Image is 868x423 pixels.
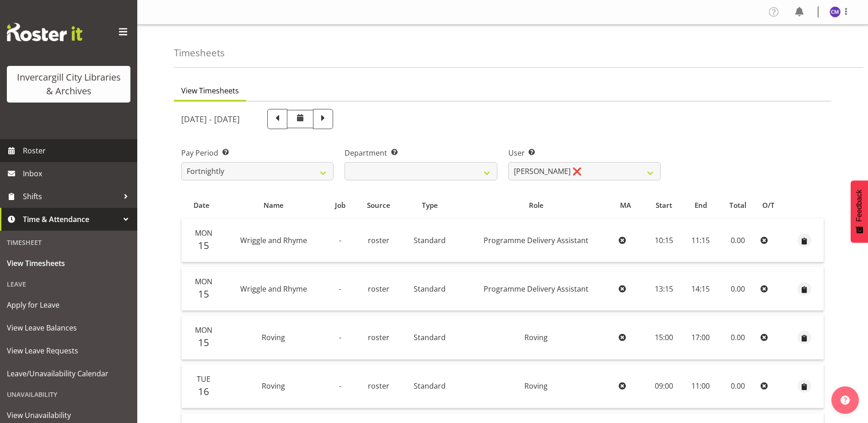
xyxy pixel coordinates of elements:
td: Standard [402,218,458,262]
span: 15 [198,287,209,300]
span: Roster [23,144,133,157]
span: Start [656,200,672,211]
td: 13:15 [645,267,682,311]
a: Leave/Unavailability Calendar [2,362,135,385]
span: - [339,235,341,245]
td: 0.00 [718,315,757,359]
span: Mon [195,228,212,238]
span: Roving [262,332,285,342]
span: Role [529,200,544,211]
span: Tue [197,374,210,384]
a: Apply for Leave [2,293,135,316]
span: View Timesheets [181,85,239,96]
h5: [DATE] - [DATE] [181,114,240,124]
span: Leave/Unavailability Calendar [7,367,130,380]
div: Unavailability [2,385,135,404]
div: Timesheet [2,233,135,252]
span: - [339,381,341,391]
span: O/T [762,200,775,211]
button: Feedback - Show survey [851,180,868,243]
img: help-xxl-2.png [841,396,850,405]
span: View Timesheets [7,256,130,270]
span: Name [264,200,284,211]
td: 15:00 [645,315,682,359]
span: Mon [195,325,212,335]
span: End [695,200,707,211]
td: 0.00 [718,218,757,262]
td: 09:00 [645,364,682,408]
a: View Timesheets [2,252,135,275]
a: View Leave Requests [2,339,135,362]
div: Invercargill City Libraries & Archives [16,70,121,98]
span: roster [368,332,389,342]
span: Programme Delivery Assistant [484,284,588,294]
td: 11:00 [683,364,719,408]
span: Feedback [855,190,863,222]
span: View Leave Requests [7,344,130,358]
td: 14:15 [683,267,719,311]
span: Wriggle and Rhyme [240,235,307,245]
span: Mon [195,277,212,287]
a: View Leave Balances [2,316,135,339]
span: 15 [198,336,209,349]
label: Department [345,147,497,158]
td: 10:15 [645,218,682,262]
span: - [339,332,341,342]
span: Roving [524,381,548,391]
span: Source [367,200,390,211]
span: Programme Delivery Assistant [484,235,588,245]
span: View Unavailability [7,408,130,422]
img: chamique-mamolo11658.jpg [830,6,841,17]
label: Pay Period [181,147,334,158]
span: 15 [198,239,209,252]
span: MA [620,200,631,211]
span: 16 [198,385,209,398]
td: 17:00 [683,315,719,359]
td: 0.00 [718,364,757,408]
td: 11:15 [683,218,719,262]
span: Roving [262,381,285,391]
td: Standard [402,315,458,359]
span: Roving [524,332,548,342]
span: Inbox [23,167,133,180]
span: Apply for Leave [7,298,130,312]
td: Standard [402,364,458,408]
span: - [339,284,341,294]
img: Rosterit website logo [7,23,82,41]
span: Date [194,200,210,211]
span: Time & Attendance [23,212,119,226]
h4: Timesheets [174,48,225,58]
span: Job [335,200,345,211]
span: Shifts [23,190,119,203]
div: Leave [2,275,135,293]
span: Wriggle and Rhyme [240,284,307,294]
label: User [508,147,661,158]
td: Standard [402,267,458,311]
span: roster [368,235,389,245]
span: roster [368,284,389,294]
span: roster [368,381,389,391]
span: Type [422,200,438,211]
span: View Leave Balances [7,321,130,335]
span: Total [729,200,746,211]
td: 0.00 [718,267,757,311]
